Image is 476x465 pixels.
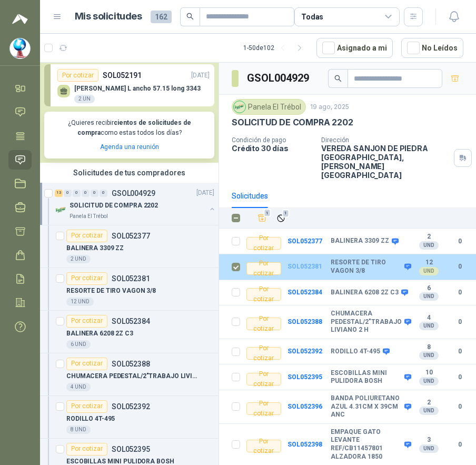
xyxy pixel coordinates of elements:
b: 6 [416,284,442,293]
p: SOL052381 [112,275,150,282]
p: SOL052392 [112,403,150,410]
p: SOLICITUD DE COMPRA 2202 [70,201,158,211]
b: 0 [457,440,463,450]
p: [PERSON_NAME] L ancho 57.15 long 3343 [74,85,201,92]
div: Por cotizar [246,262,281,275]
a: SOL052377 [287,238,322,245]
b: 0 [457,372,463,382]
p: RODILLO 4T-495 [66,414,115,424]
div: UND [419,322,439,330]
div: Por cotizar [66,400,107,413]
p: [DATE] [196,188,214,198]
b: 0 [457,347,463,357]
div: 13 [55,190,63,197]
div: 4 UND [66,383,91,391]
p: Panela El Trébol [70,212,108,221]
p: SOL052191 [103,70,142,81]
div: UND [419,267,439,275]
div: UND [419,444,439,453]
button: Ignorar [274,211,288,225]
b: BANDA POLIURETANO AZUL 4.31CM X 39CM ANC [331,394,402,419]
div: Por cotizar [66,358,107,370]
b: 0 [457,317,463,327]
b: 0 [457,262,463,272]
span: search [334,75,342,82]
div: UND [419,407,439,415]
p: BALINERA 6208 2Z C3 [66,329,133,339]
b: 8 [416,343,442,352]
p: SOL052388 [112,360,150,368]
b: SOL052396 [287,403,322,410]
div: UND [419,292,439,301]
p: SOL052377 [112,232,150,240]
a: Agenda una reunión [100,143,159,151]
div: Por cotizar [246,440,281,452]
h3: GSOL004929 [247,70,311,86]
div: 1 - 50 de 102 [243,39,308,56]
img: Company Logo [10,38,30,58]
p: RESORTE DE TIRO VAGON 3/8 [66,286,156,296]
div: Solicitudes de tus compradores [40,163,219,183]
a: Por cotizarSOL052384BALINERA 6208 2Z C36 UND [40,311,219,353]
p: ¿Quieres recibir como estas todos los días? [51,118,208,138]
a: Por cotizarSOL052388CHUMACERA PEDESTAL/2"TRABAJO LIVIANO 2 H4 UND [40,353,219,396]
b: 2 [416,399,442,407]
p: Condición de pago [232,136,313,144]
img: Logo peakr [12,13,28,25]
button: Asignado a mi [316,38,393,58]
p: CHUMACERA PEDESTAL/2"TRABAJO LIVIANO 2 H [66,371,197,381]
a: SOL052395 [287,373,322,381]
p: VEREDA SANJON DE PIEDRA [GEOGRAPHIC_DATA] , [PERSON_NAME][GEOGRAPHIC_DATA] [321,144,450,180]
p: SOL052384 [112,318,150,325]
h1: Mis solicitudes [75,9,142,24]
div: Todas [301,11,323,23]
img: Company Logo [55,204,67,216]
b: BALINERA 3309 ZZ [331,237,389,245]
p: SOL052395 [112,446,150,453]
div: UND [419,377,439,385]
div: 0 [82,190,90,197]
b: 3 [416,436,442,444]
span: search [186,13,194,20]
div: Por cotizar [246,373,281,385]
div: 2 UN [74,95,95,103]
b: 10 [416,369,442,377]
a: SOL052392 [287,348,322,355]
div: Por cotizar [246,347,281,360]
div: 2 UND [66,255,91,263]
a: Por cotizarSOL052392RODILLO 4T-4958 UND [40,396,219,439]
div: Por cotizar [246,318,281,330]
div: 0 [91,190,98,197]
b: 0 [457,288,463,298]
a: 13 0 0 0 0 0 GSOL004929[DATE] Company LogoSOLICITUD DE COMPRA 2202Panela El Trébol [55,187,216,221]
a: Por cotizarSOL052381RESORTE DE TIRO VAGON 3/812 UND [40,268,219,311]
div: 0 [100,190,107,197]
b: 0 [457,236,463,246]
div: 12 UND [66,298,94,306]
b: RODILLO 4T-495 [331,348,380,356]
div: UND [419,351,439,360]
b: EMPAQUE GATO LEVANTE REF/CB11457801 ALZADORA 1850 [331,428,402,461]
b: SOL052398 [287,441,322,448]
a: SOL052381 [287,263,322,270]
div: 6 UND [66,340,91,349]
b: 12 [416,259,442,267]
div: UND [419,241,439,250]
b: 0 [457,402,463,412]
a: SOL052388 [287,318,322,325]
b: 2 [416,233,442,241]
p: Crédito 30 días [232,144,313,153]
p: Dirección [321,136,450,144]
span: 1 [282,209,290,217]
b: CHUMACERA PEDESTAL/2"TRABAJO LIVIANO 2 H [331,310,402,334]
button: No Leídos [401,38,463,58]
a: Por cotizarSOL052377BALINERA 3309 ZZ2 UND [40,225,219,268]
b: BALINERA 6208 2Z C3 [331,289,399,297]
span: 162 [151,11,172,23]
b: 4 [416,314,442,322]
div: Por cotizar [246,402,281,415]
div: Por cotizar [246,288,281,301]
div: Por cotizar [246,237,281,250]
